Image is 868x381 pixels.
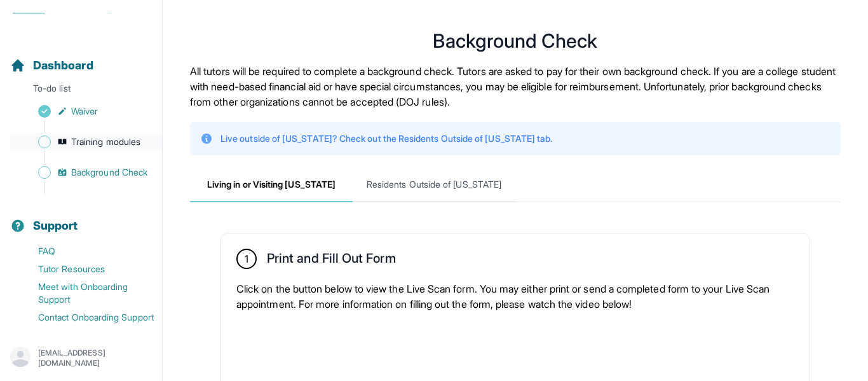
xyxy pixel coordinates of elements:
[10,308,162,326] a: Contact Onboarding Support
[33,217,78,235] span: Support
[10,102,162,120] a: Waiver
[5,36,157,80] button: Dashboard
[10,242,162,260] a: FAQ
[190,64,841,109] p: All tutors will be required to complete a background check. Tutors are asked to pay for their own...
[190,168,841,202] nav: Tabs
[220,132,552,145] p: Live outside of [US_STATE]? Check out the Residents Outside of [US_STATE] tab.
[10,260,162,278] a: Tutor Resources
[10,57,93,74] a: Dashboard
[10,347,152,370] button: [EMAIL_ADDRESS][DOMAIN_NAME]
[190,33,841,48] h1: Background Check
[10,278,162,308] a: Meet with Onboarding Support
[33,57,93,74] span: Dashboard
[10,133,162,151] a: Training modules
[5,82,157,100] p: To-do list
[236,281,794,312] p: Click on the button below to view the Live Scan form. You may either print or send a completed fo...
[267,251,396,271] h2: Print and Fill Out Form
[353,168,515,202] span: Residents Outside of [US_STATE]
[71,166,147,179] span: Background Check
[71,105,98,118] span: Waiver
[10,163,162,181] a: Background Check
[190,168,353,202] span: Living in or Visiting [US_STATE]
[5,197,157,240] button: Support
[245,251,248,267] span: 1
[38,348,152,368] p: [EMAIL_ADDRESS][DOMAIN_NAME]
[71,135,140,148] span: Training modules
